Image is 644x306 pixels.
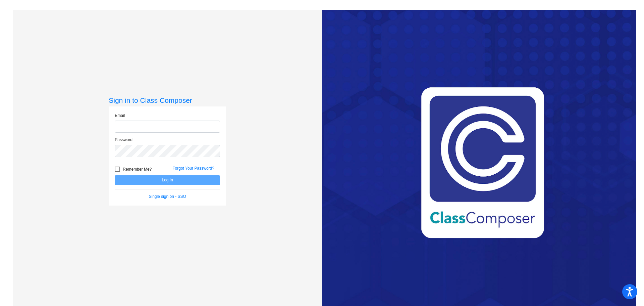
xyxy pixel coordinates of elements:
span: Remember Me? [123,165,152,173]
label: Email [115,113,125,119]
h3: Sign in to Class Composer [109,96,226,104]
label: Password [115,137,132,143]
a: Forgot Your Password? [172,166,214,171]
a: Single sign on - SSO [149,194,186,199]
button: Log In [115,175,220,185]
